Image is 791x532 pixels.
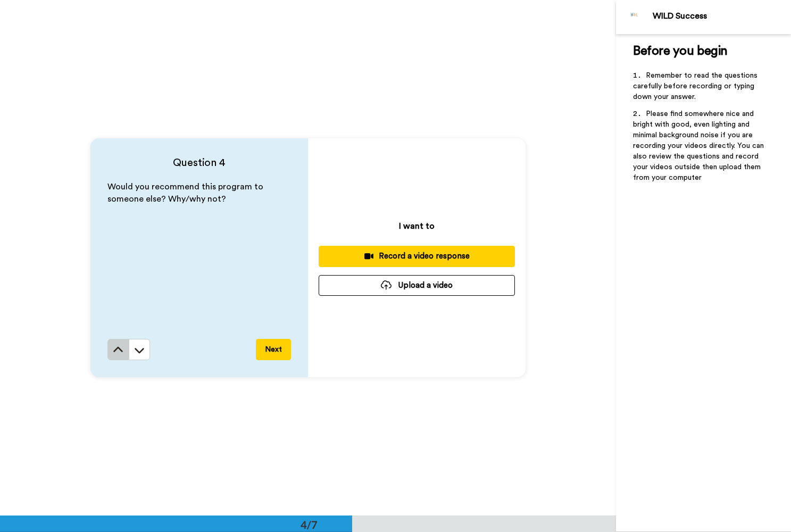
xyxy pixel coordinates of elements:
[284,517,335,532] div: 4/7
[319,246,515,267] button: Record a video response
[327,251,506,262] div: Record a video response
[107,155,291,170] h4: Question 4
[653,11,790,21] div: WILD Success
[399,220,435,232] p: I want to
[256,339,291,360] button: Next
[633,45,727,57] span: Before you begin
[107,182,265,203] span: Would you recommend this program to someone else? Why/why not?
[633,110,766,181] span: Please find somewhere nice and bright with good, even lighting and minimal background noise if yo...
[633,72,760,101] span: Remember to read the questions carefully before recording or typing down your answer.
[319,275,515,296] button: Upload a video
[622,4,647,30] img: Profile Image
